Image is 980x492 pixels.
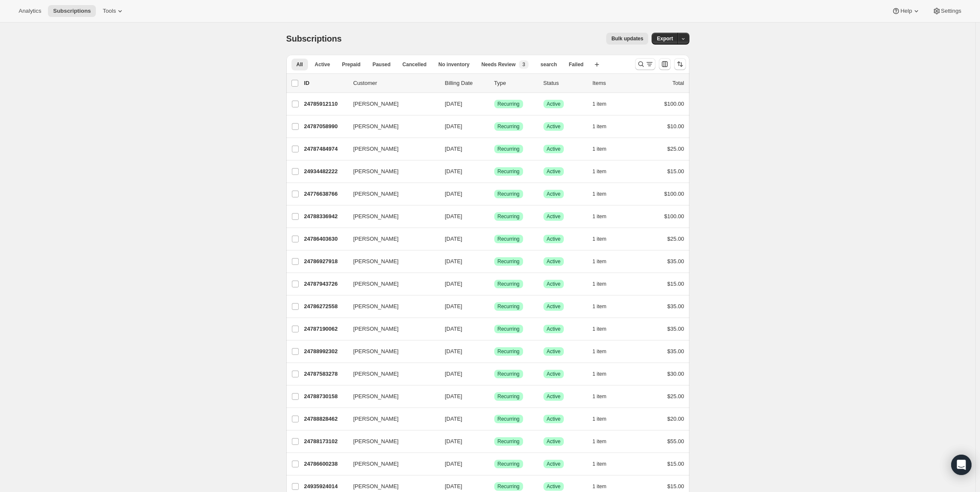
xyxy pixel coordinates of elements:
[348,187,433,201] button: [PERSON_NAME]
[540,61,557,68] span: search
[593,438,607,445] span: 1 item
[543,79,586,87] p: Status
[445,79,487,87] p: Billing Date
[286,34,342,43] span: Subscriptions
[304,233,684,245] div: 24786403630[PERSON_NAME][DATE]SuccessRecurringSuccessActive1 item$25.00
[547,236,561,242] span: Active
[19,8,41,14] span: Analytics
[593,123,607,130] span: 1 item
[667,146,684,152] span: $25.00
[445,371,462,377] span: [DATE]
[667,461,684,467] span: $15.00
[590,59,604,70] button: Create new view
[498,258,520,265] span: Recurring
[353,167,399,176] span: [PERSON_NAME]
[353,257,399,266] span: [PERSON_NAME]
[593,346,616,357] button: 1 item
[304,143,684,155] div: 24787484974[PERSON_NAME][DATE]SuccessRecurringSuccessActive1 item$25.00
[593,461,607,467] span: 1 item
[593,98,616,110] button: 1 item
[547,146,561,152] span: Active
[593,436,616,447] button: 1 item
[403,61,427,68] span: Cancelled
[348,390,433,403] button: [PERSON_NAME]
[593,348,607,355] span: 1 item
[482,61,516,68] span: Needs Review
[445,348,462,354] span: [DATE]
[53,8,91,14] span: Subscriptions
[667,236,684,242] span: $25.00
[304,301,684,312] div: 24786272558[PERSON_NAME][DATE]SuccessRecurringSuccessActive1 item$35.00
[304,79,347,87] p: ID
[652,33,678,45] button: Export
[547,191,561,197] span: Active
[304,368,684,380] div: 24787583278[PERSON_NAME][DATE]SuccessRecurringSuccessActive1 item$30.00
[304,325,347,333] p: 24787190062
[593,413,616,425] button: 1 item
[498,371,520,377] span: Recurring
[593,188,616,200] button: 1 item
[547,348,561,355] span: Active
[927,5,966,17] button: Settings
[667,483,684,489] span: $15.00
[547,371,561,377] span: Active
[304,280,347,288] p: 24787943726
[664,101,684,107] span: $100.00
[445,483,462,489] span: [DATE]
[445,123,462,129] span: [DATE]
[547,393,561,400] span: Active
[547,303,561,310] span: Active
[304,166,684,177] div: 24934482222[PERSON_NAME][DATE]SuccessRecurringSuccessActive1 item$15.00
[348,120,433,133] button: [PERSON_NAME]
[445,146,462,152] span: [DATE]
[547,123,561,130] span: Active
[304,458,684,470] div: 24786600238[PERSON_NAME][DATE]SuccessRecurringSuccessActive1 item$15.00
[593,281,607,287] span: 1 item
[353,235,399,243] span: [PERSON_NAME]
[304,145,347,153] p: 24787484974
[498,168,520,175] span: Recurring
[667,303,684,309] span: $35.00
[342,61,361,68] span: Prepaid
[611,35,643,42] span: Bulk updates
[635,58,655,70] button: Search and filter results
[445,281,462,287] span: [DATE]
[353,370,399,378] span: [PERSON_NAME]
[445,191,462,197] span: [DATE]
[348,345,433,358] button: [PERSON_NAME]
[353,460,399,468] span: [PERSON_NAME]
[498,416,520,422] span: Recurring
[593,326,607,332] span: 1 item
[304,346,684,357] div: 24788992302[PERSON_NAME][DATE]SuccessRecurringSuccessActive1 item$35.00
[593,236,607,242] span: 1 item
[547,326,561,332] span: Active
[593,79,635,87] div: Items
[353,79,438,87] p: Customer
[438,61,469,68] span: No inventory
[304,323,684,335] div: 24787190062[PERSON_NAME][DATE]SuccessRecurringSuccessActive1 item$35.00
[606,33,648,45] button: Bulk updates
[48,5,96,17] button: Subscriptions
[348,322,433,336] button: [PERSON_NAME]
[445,101,462,107] span: [DATE]
[297,61,303,68] span: All
[445,258,462,264] span: [DATE]
[547,438,561,445] span: Active
[674,58,686,70] button: Sort the results
[353,302,399,311] span: [PERSON_NAME]
[593,483,607,490] span: 1 item
[498,393,520,400] span: Recurring
[353,212,399,221] span: [PERSON_NAME]
[304,188,684,200] div: 24776638766[PERSON_NAME][DATE]SuccessRecurringSuccessActive1 item$100.00
[304,190,347,198] p: 24776638766
[304,413,684,425] div: 24788828462[PERSON_NAME][DATE]SuccessRecurringSuccessActive1 item$20.00
[348,142,433,156] button: [PERSON_NAME]
[353,280,399,288] span: [PERSON_NAME]
[498,303,520,310] span: Recurring
[304,122,347,131] p: 24787058990
[593,143,616,155] button: 1 item
[547,483,561,490] span: Active
[348,412,433,426] button: [PERSON_NAME]
[593,393,607,400] span: 1 item
[445,393,462,399] span: [DATE]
